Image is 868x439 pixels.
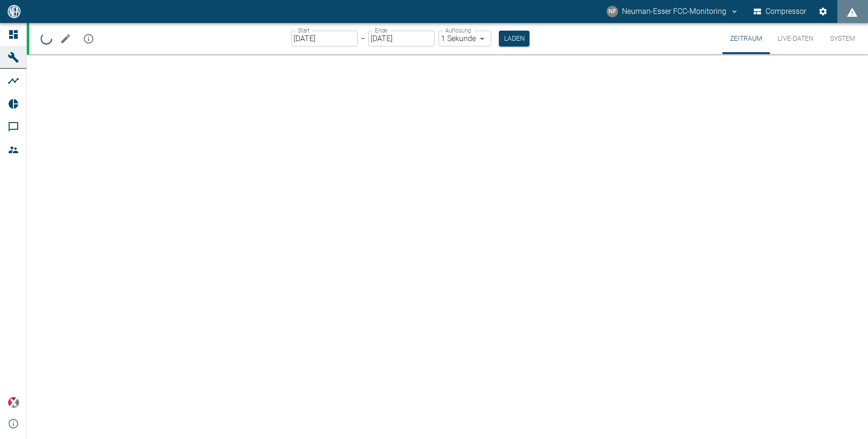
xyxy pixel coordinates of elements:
input: DD.MM.YYYY [368,31,435,46]
label: Ende [375,26,387,34]
button: System [821,23,864,54]
label: Start [298,26,310,34]
button: Compressor [752,3,809,20]
div: 1 Sekunde [439,31,491,46]
p: – [361,33,365,44]
div: NF [607,6,618,17]
img: logo [7,5,22,18]
button: Live-Daten [770,23,821,54]
button: fcc-monitoring@neuman-esser.com [605,3,740,20]
button: Machine bearbeiten [56,29,75,48]
button: Laden [499,31,530,46]
label: Auflösung [445,26,471,34]
button: mission info [79,29,98,48]
button: Zeitraum [722,23,770,54]
img: Xplore Logo [8,397,19,408]
button: Einstellungen [814,3,832,20]
input: DD.MM.YYYY [291,31,358,46]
